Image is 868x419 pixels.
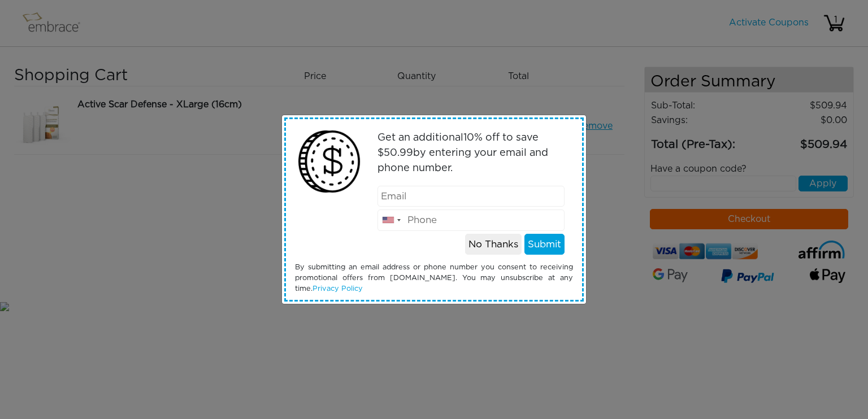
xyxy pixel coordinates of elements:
span: 10 [463,133,474,143]
span: 50.99 [384,148,413,158]
button: No Thanks [465,234,522,255]
input: Phone [377,209,565,231]
div: United States: +1 [378,210,404,230]
a: Privacy Policy [313,285,363,293]
input: Email [377,186,565,207]
div: By submitting an email address or phone number you consent to receiving promotional offers from [... [287,262,581,295]
p: Get an additional % off to save $ by entering your email and phone number. [377,130,565,176]
button: Submit [524,234,565,255]
img: money2.png [292,125,366,199]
